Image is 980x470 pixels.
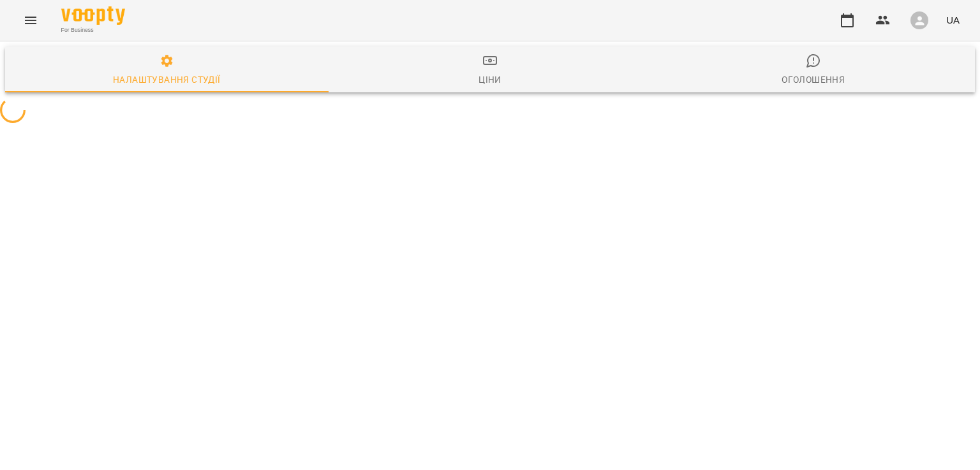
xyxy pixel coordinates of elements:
button: Menu [15,5,46,36]
div: Налаштування студії [113,72,220,87]
span: UA [946,13,960,27]
span: For Business [61,26,125,34]
img: Voopty Logo [61,6,125,25]
div: Оголошення [782,72,845,87]
div: Ціни [479,72,501,87]
button: UA [941,8,965,32]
